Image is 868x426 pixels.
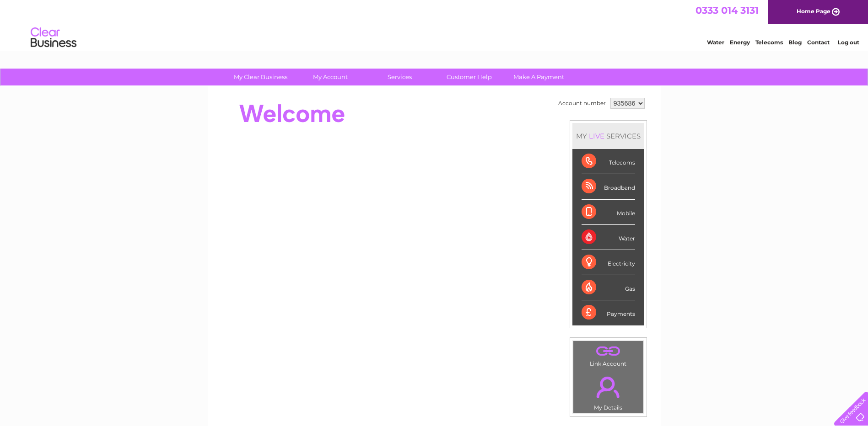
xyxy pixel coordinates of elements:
div: Electricity [582,250,635,275]
a: Water [707,39,724,46]
div: Broadband [582,174,635,199]
a: Log out [838,39,859,46]
div: Telecoms [582,149,635,174]
a: My Account [292,69,368,85]
a: My Clear Business [223,69,298,85]
div: Water [582,225,635,250]
a: Make A Payment [501,69,577,85]
a: Energy [730,39,750,46]
div: Gas [582,275,635,300]
a: Services [362,69,437,85]
a: Telecoms [755,39,783,46]
a: . [576,343,641,359]
a: Customer Help [431,69,507,85]
a: 0333 014 3131 [695,5,759,16]
div: MY SERVICES [572,123,644,149]
td: My Details [573,369,644,414]
div: LIVE [587,132,606,140]
td: Link Account [573,341,644,369]
a: . [576,371,641,403]
a: Contact [807,39,830,46]
div: Clear Business is a trading name of Verastar Limited (registered in [GEOGRAPHIC_DATA] No. 3667643... [218,5,651,44]
img: logo.png [30,24,77,52]
div: Mobile [582,200,635,225]
td: Account number [556,96,608,111]
a: Blog [788,39,802,46]
div: Payments [582,300,635,325]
